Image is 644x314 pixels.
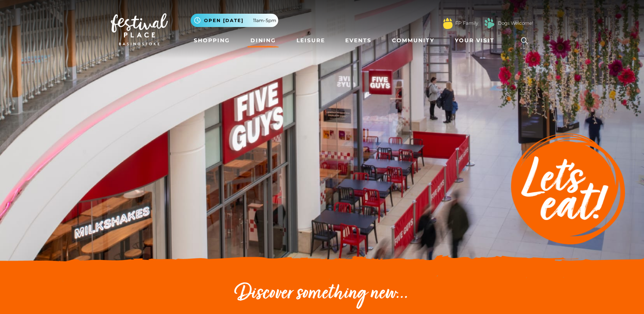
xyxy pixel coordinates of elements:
[191,14,278,27] button: Open [DATE] 11am-5pm
[111,282,533,306] h2: Discover something new...
[293,33,328,48] a: Leisure
[111,13,168,45] img: Festival Place Logo
[253,17,276,24] span: 11am-5pm
[247,33,279,48] a: Dining
[452,33,501,48] a: Your Visit
[342,33,375,48] a: Events
[455,37,494,45] span: Your Visit
[389,33,437,48] a: Community
[455,20,478,27] a: FP Family
[498,20,533,27] a: Dogs Welcome!
[204,17,244,24] span: Open [DATE]
[191,33,233,48] a: Shopping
